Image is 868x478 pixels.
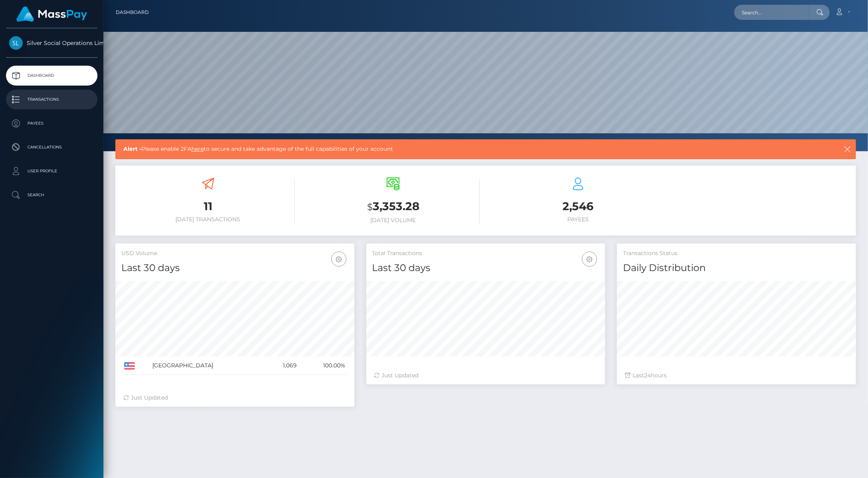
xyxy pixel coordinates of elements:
[307,217,480,224] h6: [DATE] Volume
[123,145,769,153] span: Please enable 2FA to secure and take advantage of the full capabilities of your account
[625,371,848,380] div: Last hours
[9,165,94,177] p: User Profile
[6,113,97,133] a: Payees
[9,94,94,105] p: Transactions
[266,357,300,375] td: 1,069
[307,199,480,215] h3: 3,353.28
[6,90,97,109] a: Transactions
[9,36,23,50] img: Silver Social Operations Limited
[644,372,651,379] span: 24
[123,145,141,152] b: Alert -
[121,250,348,258] h5: USD Volume
[6,137,97,157] a: Cancellations
[372,261,599,275] h4: Last 30 days
[492,199,665,214] h3: 2,546
[121,261,348,275] h4: Last 30 days
[623,250,850,258] h5: Transactions Status
[6,161,97,181] a: User Profile
[124,362,135,369] img: US.png
[734,5,809,20] input: Search...
[623,261,850,275] h4: Daily Distribution
[6,66,97,86] a: Dashboard
[300,357,348,375] td: 100.00%
[116,4,149,21] a: Dashboard
[150,357,266,375] td: [GEOGRAPHIC_DATA]
[9,141,94,153] p: Cancellations
[123,394,346,402] div: Just Updated
[9,189,94,201] p: Search
[191,145,204,152] a: here
[16,6,87,22] img: MassPay Logo
[492,216,665,223] h6: Payees
[9,70,94,82] p: Dashboard
[121,199,295,214] h3: 11
[374,371,597,380] div: Just Updated
[6,185,97,205] a: Search
[121,216,295,223] h6: [DATE] Transactions
[372,250,599,258] h5: Total Transactions
[9,117,94,129] p: Payees
[367,201,373,213] small: $
[6,39,97,47] span: Silver Social Operations Limited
